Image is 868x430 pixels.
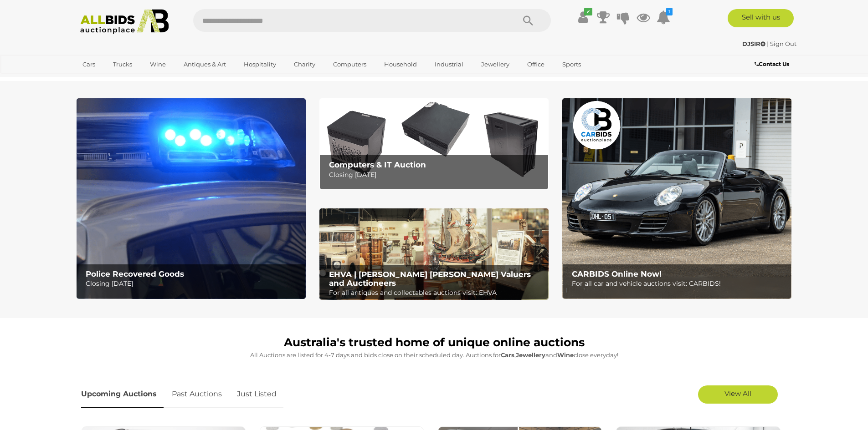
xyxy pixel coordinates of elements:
a: Computers & IT Auction Computers & IT Auction Closing [DATE] [319,98,549,190]
a: Upcoming Auctions [81,381,164,408]
b: Police Recovered Goods [86,269,184,278]
p: Closing [DATE] [329,169,544,181]
p: For all car and vehicle auctions visit: CARBIDS! [572,278,786,289]
a: EHVA | Evans Hastings Valuers and Auctioneers EHVA | [PERSON_NAME] [PERSON_NAME] Valuers and Auct... [319,208,549,300]
a: Just Listed [230,381,283,408]
b: EHVA | [PERSON_NAME] [PERSON_NAME] Valuers and Auctioneers [329,270,531,288]
b: CARBIDS Online Now! [572,269,662,278]
p: All Auctions are listed for 4-7 days and bids close on their scheduled day. Auctions for , and cl... [81,350,787,360]
strong: Cars [501,351,514,359]
a: ✔ [576,9,590,25]
a: Sell with us [728,9,794,27]
a: 1 [657,9,670,25]
a: Jewellery [475,57,515,72]
a: View All [698,385,778,404]
i: ✔ [584,8,592,15]
a: Past Auctions [165,381,229,408]
p: Closing [DATE] [86,278,300,289]
a: Charity [288,57,321,72]
a: Sign Out [770,40,796,47]
img: CARBIDS Online Now! [562,98,791,299]
a: Police Recovered Goods Police Recovered Goods Closing [DATE] [77,98,306,299]
img: Computers & IT Auction [319,98,549,190]
i: 1 [666,8,673,15]
a: DJSIR [742,40,767,47]
a: Household [378,57,423,72]
a: Industrial [429,57,469,72]
a: Wine [144,57,172,72]
a: Trucks [107,57,138,72]
strong: Jewellery [516,351,545,359]
span: View All [724,389,751,398]
a: Sports [556,57,587,72]
p: For all antiques and collectables auctions visit: EHVA [329,287,544,298]
a: Antiques & Art [178,57,232,72]
a: CARBIDS Online Now! CARBIDS Online Now! For all car and vehicle auctions visit: CARBIDS! [562,98,791,299]
a: [GEOGRAPHIC_DATA] [77,72,153,87]
strong: DJSIR [742,40,765,47]
b: Computers & IT Auction [329,160,426,169]
b: Contact Us [755,61,789,67]
img: Police Recovered Goods [77,98,306,299]
a: Hospitality [238,57,282,72]
button: Search [505,9,551,32]
a: Computers [327,57,372,72]
a: Contact Us [755,59,791,69]
img: Allbids.com.au [75,9,174,34]
img: EHVA | Evans Hastings Valuers and Auctioneers [319,208,549,300]
a: Office [521,57,550,72]
span: | [767,40,769,47]
a: Cars [77,57,101,72]
h1: Australia's trusted home of unique online auctions [81,336,787,349]
strong: Wine [557,351,574,359]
